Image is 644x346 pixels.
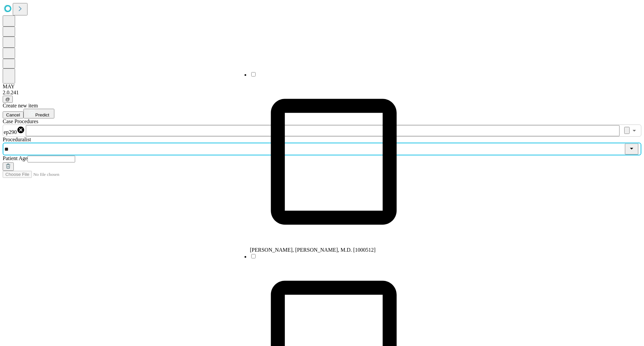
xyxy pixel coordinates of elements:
[6,112,20,117] span: Cancel
[5,97,10,102] span: @
[23,109,54,118] button: Predict
[3,84,641,90] div: MAY
[630,126,639,135] button: Open
[625,144,638,155] button: Close
[3,111,23,118] button: Cancel
[35,112,49,117] span: Predict
[3,118,38,124] span: Scheduled Procedure
[4,126,25,135] div: ep290
[3,96,13,103] button: @
[3,90,641,96] div: 2.0.241
[250,247,376,253] span: [PERSON_NAME], [PERSON_NAME], M.D. [1000512]
[3,137,31,142] span: Proceduralist
[4,129,17,135] span: ep290
[624,127,630,134] button: Clear
[3,103,38,108] span: Create new item
[3,155,28,161] span: Patient Age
